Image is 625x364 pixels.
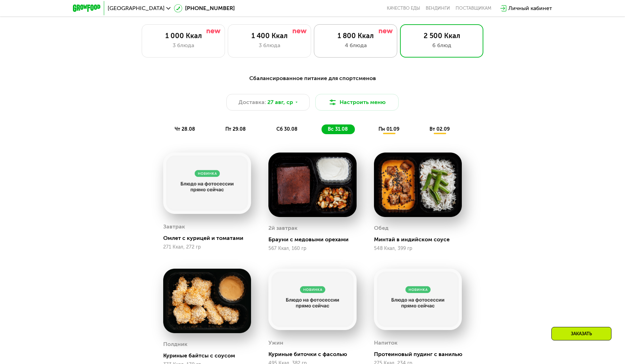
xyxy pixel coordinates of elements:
[407,41,476,50] div: 6 блюд
[374,338,398,348] div: Напиток
[235,41,304,50] div: 3 блюда
[456,6,491,11] div: поставщикам
[149,32,218,40] div: 1 000 Ккал
[508,4,552,12] div: Личный кабинет
[268,236,362,243] div: Брауни с медовыми орехами
[276,126,298,132] span: сб 30.08
[374,351,467,358] div: Протеиновый пудинг с ванилью
[551,327,611,340] div: Заказать
[108,6,165,11] span: [GEOGRAPHIC_DATA]
[225,126,246,132] span: пт 29.08
[239,98,266,106] span: Доставка:
[163,244,251,250] div: 271 Ккал, 272 гр
[163,235,257,242] div: Омлет с курицей и томатами
[149,41,218,50] div: 3 блюда
[163,352,257,359] div: Куриные байтсы с соусом
[426,6,450,11] a: Вендинги
[321,32,390,40] div: 1 800 Ккал
[163,222,185,232] div: Завтрак
[175,126,195,132] span: чт 28.08
[268,351,362,358] div: Куриные биточки с фасолью
[387,6,420,11] a: Качество еды
[374,223,389,233] div: Обед
[163,339,187,349] div: Полдник
[268,223,298,233] div: 2й завтрак
[378,126,399,132] span: пн 01.09
[328,126,348,132] span: вс 31.08
[374,236,467,243] div: Минтай в индийском соусе
[267,98,293,106] span: 27 авг, ср
[315,94,399,111] button: Настроить меню
[321,41,390,50] div: 4 блюда
[374,246,462,251] div: 548 Ккал, 399 гр
[107,74,518,83] div: Сбалансированное питание для спортсменов
[235,32,304,40] div: 1 400 Ккал
[430,126,450,132] span: вт 02.09
[268,246,356,251] div: 567 Ккал, 160 гр
[407,32,476,40] div: 2 500 Ккал
[268,338,283,348] div: Ужин
[174,4,235,12] a: [PHONE_NUMBER]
